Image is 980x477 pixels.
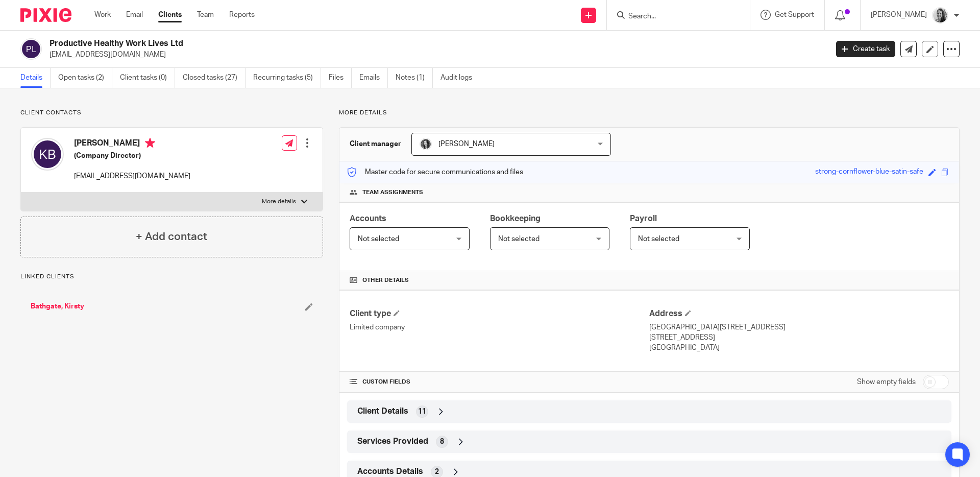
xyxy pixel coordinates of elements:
[350,322,649,332] p: Limited company
[440,437,444,447] span: 8
[20,38,42,60] img: svg%3E
[418,407,426,417] span: 11
[136,229,207,245] h4: + Add contact
[350,308,649,319] h4: Client type
[350,139,401,149] h3: Client manager
[183,68,246,88] a: Closed tasks (27)
[498,235,540,243] span: Not selected
[775,11,814,18] span: Get Support
[638,235,679,243] span: Not selected
[197,10,214,20] a: Team
[74,151,190,161] h5: (Company Director)
[350,378,649,386] h4: CUSTOM FIELDS
[20,8,71,22] img: Pixie
[74,138,190,151] h4: [PERSON_NAME]
[396,68,433,88] a: Notes (1)
[350,214,386,223] span: Accounts
[815,166,923,178] div: strong-cornflower-blue-satin-safe
[627,12,719,21] input: Search
[58,68,112,88] a: Open tasks (2)
[438,140,495,148] span: [PERSON_NAME]
[490,214,541,223] span: Bookkeeping
[50,50,821,60] p: [EMAIL_ADDRESS][DOMAIN_NAME]
[357,466,423,477] span: Accounts Details
[362,188,423,197] span: Team assignments
[435,467,439,477] span: 2
[120,68,175,88] a: Client tasks (0)
[347,167,523,177] p: Master code for secure communications and files
[440,68,480,88] a: Audit logs
[339,109,960,117] p: More details
[262,198,296,206] p: More details
[357,406,408,417] span: Client Details
[649,308,949,319] h4: Address
[359,68,388,88] a: Emails
[20,273,323,281] p: Linked clients
[649,322,949,332] p: [GEOGRAPHIC_DATA][STREET_ADDRESS]
[329,68,352,88] a: Files
[94,10,111,20] a: Work
[630,214,657,223] span: Payroll
[50,38,667,49] h2: Productive Healthy Work Lives Ltd
[420,138,432,150] img: brodie%203%20small.jpg
[31,138,64,171] img: svg%3E
[649,332,949,343] p: [STREET_ADDRESS]
[20,109,323,117] p: Client contacts
[253,68,321,88] a: Recurring tasks (5)
[31,301,84,312] a: Bathgate, Kirsty
[649,343,949,353] p: [GEOGRAPHIC_DATA]
[74,171,190,181] p: [EMAIL_ADDRESS][DOMAIN_NAME]
[20,68,51,88] a: Details
[857,377,916,387] label: Show empty fields
[358,235,399,243] span: Not selected
[145,138,155,148] i: Primary
[932,7,948,23] img: IMG-0056.JPG
[871,10,927,20] p: [PERSON_NAME]
[126,10,143,20] a: Email
[229,10,255,20] a: Reports
[357,436,428,447] span: Services Provided
[158,10,182,20] a: Clients
[836,41,895,57] a: Create task
[362,276,409,284] span: Other details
